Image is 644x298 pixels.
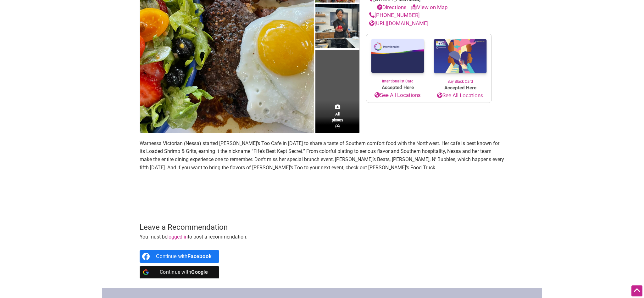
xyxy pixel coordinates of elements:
[366,34,429,84] a: Intentionalist Card
[315,4,359,50] img: Lizzie Lou's Too Cafe owner Nessa Victorian in a kitchen holding out an apple
[369,12,420,18] a: [PHONE_NUMBER]
[140,266,219,278] a: Continue with <b>Google</b>
[140,233,504,241] p: You must be to post a recommendation.
[140,139,504,171] p: Warnessa Victorian (Nessa) started [PERSON_NAME]’s Too Cafe in [DATE] to share a taste of Souther...
[411,4,448,10] a: View on Map
[332,111,343,129] span: All photos (4)
[429,84,491,92] span: Accepted Here
[429,34,491,79] img: Buy Black Card
[140,222,504,233] h3: Leave a Recommendation
[187,254,212,259] b: Facebook
[366,34,429,78] img: Intentionalist Card
[167,234,188,240] a: logged in
[191,269,208,275] b: Google
[369,20,429,26] a: [URL][DOMAIN_NAME]
[366,84,429,91] span: Accepted Here
[156,266,212,278] div: Continue with
[631,285,642,296] div: Scroll Back to Top
[156,250,212,263] div: Continue with
[366,91,429,99] a: See All Locations
[429,92,491,100] a: See All Locations
[429,34,491,84] a: Buy Black Card
[377,4,407,10] a: Directions
[140,250,219,263] a: Continue with <b>Facebook</b>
